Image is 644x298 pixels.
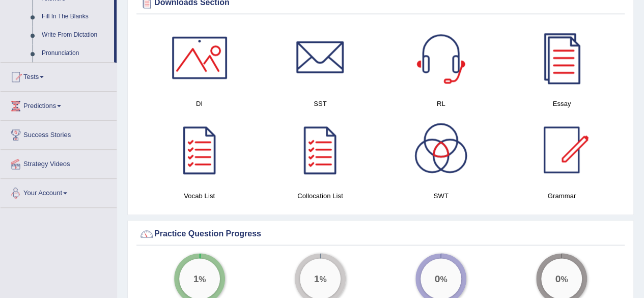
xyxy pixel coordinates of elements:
h4: RL [386,98,496,109]
h4: SST [265,98,375,109]
big: 1 [193,273,199,284]
big: 1 [314,273,319,284]
big: 0 [435,273,440,284]
h4: Collocation List [265,191,375,201]
big: 0 [555,273,561,284]
a: Pronunciation [37,44,114,63]
a: Tests [1,63,117,88]
h4: DI [144,98,255,109]
a: Write From Dictation [37,26,114,44]
div: Practice Question Progress [139,226,622,241]
a: Your Account [1,179,117,204]
h4: Vocab List [144,191,255,201]
h4: Essay [507,98,617,109]
a: Fill In The Blanks [37,8,114,26]
a: Strategy Videos [1,150,117,175]
a: Predictions [1,92,117,117]
a: Success Stories [1,121,117,146]
h4: Grammar [507,191,617,201]
h4: SWT [386,191,496,201]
